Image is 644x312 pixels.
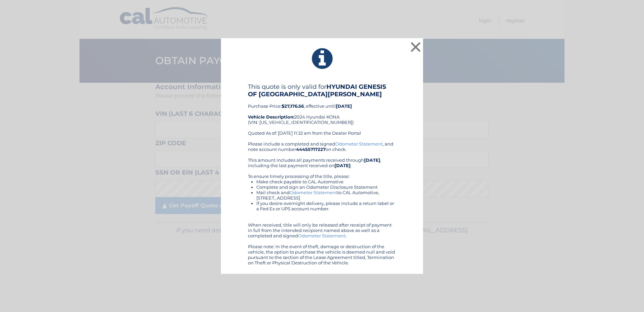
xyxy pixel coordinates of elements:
b: [DATE] [336,103,352,109]
b: [DATE] [334,163,351,168]
a: Odometer Statement [298,233,346,238]
li: Complete and sign an Odometer Disclosure Statement [256,184,396,190]
a: Odometer Statement [290,190,337,195]
b: HYUNDAI GENESIS OF [GEOGRAPHIC_DATA][PERSON_NAME] [248,83,386,98]
b: [DATE] [364,157,380,163]
div: Please include a completed and signed , and note account number on check. This amount includes al... [248,141,396,265]
h4: This quote is only valid for [248,83,396,98]
li: Mail check and to CAL Automotive, [STREET_ADDRESS] [256,190,396,201]
b: $27,176.56 [282,103,304,109]
b: 44455717227 [296,147,326,152]
a: Odometer Statement [335,141,383,147]
button: × [409,40,422,54]
div: Purchase Price: , effective until 2024 Hyundai KONA (VIN: [US_VEHICLE_IDENTIFICATION_NUMBER]) Quo... [248,83,396,141]
strong: Vehicle Description: [248,114,294,120]
li: If you desire overnight delivery, please include a return label or a Fed Ex or UPS account number. [256,201,396,211]
li: Make check payable to CAL Automotive [256,179,396,184]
